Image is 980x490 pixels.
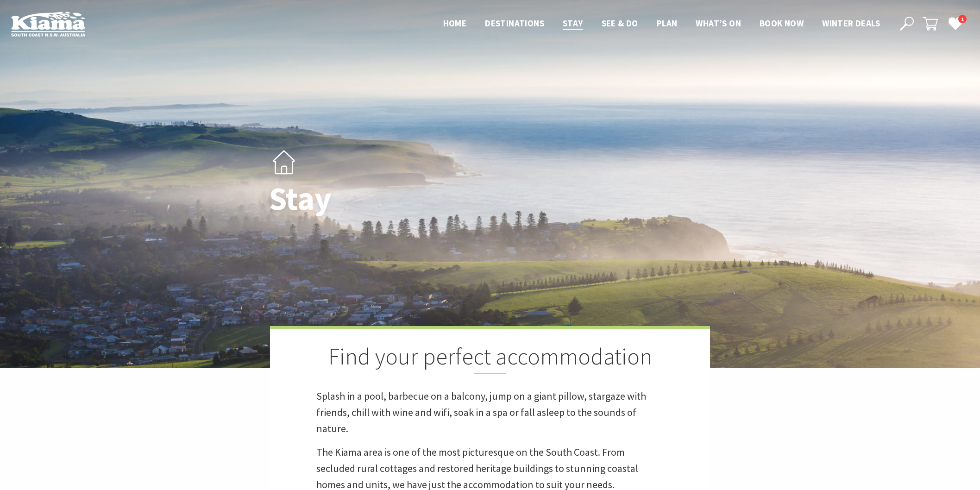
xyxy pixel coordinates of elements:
[822,18,880,29] span: Winter Deals
[958,15,967,24] span: 1
[657,18,678,29] span: Plan
[316,388,664,437] p: Splash in a pool, barbecue on a balcony, jump on a giant pillow, stargaze with friends, chill wit...
[563,18,583,29] span: Stay
[602,18,638,29] span: See & Do
[485,18,544,29] span: Destinations
[696,18,741,29] span: What’s On
[316,343,664,374] h2: Find your perfect accommodation
[760,18,804,29] span: Book now
[948,16,962,30] a: 1
[434,16,889,31] nav: Main Menu
[269,181,531,216] h1: Stay
[11,11,85,37] img: Kiama Logo
[443,18,467,29] span: Home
